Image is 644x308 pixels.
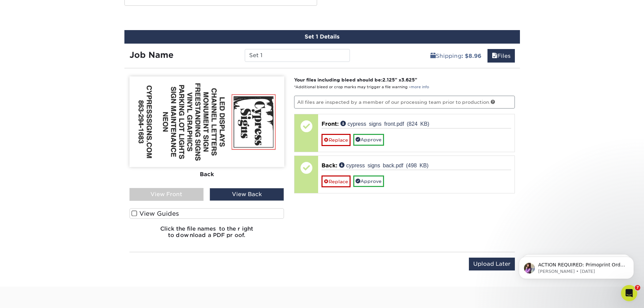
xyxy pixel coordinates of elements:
div: View Back [210,188,284,201]
iframe: Google Customer Reviews [2,287,57,306]
span: 7 [635,285,640,290]
span: files [492,53,497,59]
input: Enter a job name [245,49,350,62]
div: Set 1 Details [124,30,520,44]
a: cypress signs back.pdf (498 KB) [339,162,429,168]
h6: Click the file names to the right to download a PDF proof. [129,226,284,244]
strong: Your files including bleed should be: " x " [294,77,417,82]
b: : $8.96 [461,53,481,59]
span: 2.125 [382,77,395,82]
div: Back [129,167,284,182]
label: View Guides [129,208,284,219]
a: Replace [321,134,351,146]
strong: Job Name [129,50,173,60]
a: more info [411,85,429,89]
a: cypress signs front.pdf (824 KB) [340,121,429,126]
small: *Additional bleed or crop marks may trigger a file warning – [294,85,429,89]
div: View Front [129,188,204,201]
a: Approve [353,175,384,187]
span: shipping [430,53,436,59]
a: Shipping: $8.96 [426,49,486,63]
span: Front: [321,121,339,127]
a: Replace [321,175,351,187]
span: 3.625 [401,77,415,82]
span: Back: [321,162,337,169]
input: Upload Later [469,258,515,270]
iframe: Intercom notifications message [509,242,644,290]
a: Files [487,49,515,63]
p: All files are inspected by a member of our processing team prior to production. [294,96,515,109]
iframe: Intercom live chat [621,285,637,301]
a: Approve [353,134,384,145]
